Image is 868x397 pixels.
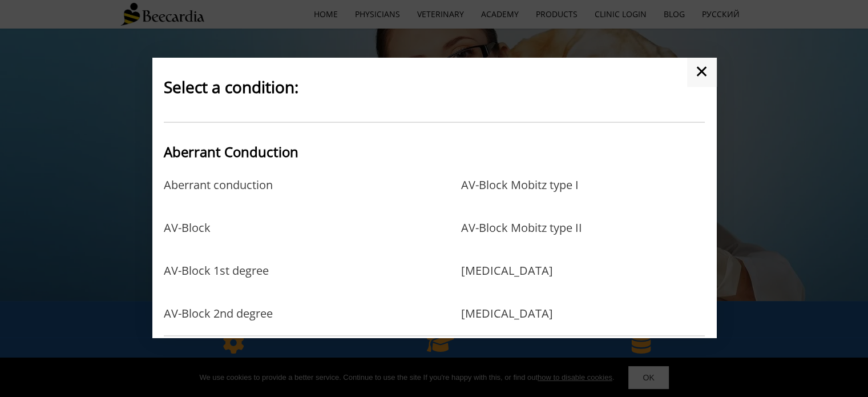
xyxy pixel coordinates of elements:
[461,307,553,320] a: [MEDICAL_DATA]
[164,142,298,161] span: Aberrant Conduction
[164,221,211,258] a: AV-Block
[164,178,273,215] a: Aberrant conduction
[461,221,582,258] a: AV-Block Mobitz type II
[461,264,553,301] a: [MEDICAL_DATA]
[164,76,298,98] span: Select a condition:
[461,178,579,215] a: AV-Block Mobitz type I
[164,264,269,301] a: AV-Block 1st degree
[164,307,273,320] a: AV-Block 2nd degree
[687,58,716,86] a: ✕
